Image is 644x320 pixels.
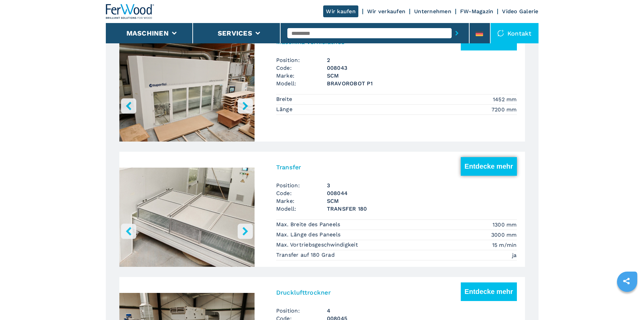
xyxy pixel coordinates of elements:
button: left-button [121,223,136,239]
span: Modell: [276,205,327,213]
button: right-button [238,98,253,113]
p: Max. Länge des Paneels [276,231,342,238]
a: sharethis [618,273,635,290]
a: FW-Magazin [460,8,494,15]
em: 15 m/min [492,241,517,249]
h3: Drucklufttrockner [276,289,331,296]
h3: BRAVOROBOT P1 [327,80,517,87]
p: Max. Vortriebsgeschwindigkeit [276,241,360,249]
h3: SCM [327,197,517,205]
span: Marke: [276,197,327,205]
img: Ferwood [106,4,154,19]
em: 1300 mm [493,221,517,229]
h3: SCM [327,72,517,80]
h3: 008044 [327,189,517,197]
button: right-button [238,223,253,239]
img: a6b06dc66320d48475d927288b2e6b98 [119,155,255,282]
iframe: Chat [615,290,639,315]
p: Transfer auf 180 Grad [276,251,337,259]
em: 1452 mm [493,95,517,103]
em: ja [512,251,517,259]
a: Unternehmen [414,8,451,15]
span: Modell: [276,80,327,87]
button: submit-button [452,25,462,41]
button: Services [218,29,252,37]
h3: TRANSFER 180 [327,205,517,213]
p: Länge [276,106,294,113]
p: Breite [276,95,294,103]
a: left-buttonright-buttonGo to Slide 1Go to Slide 2Go to Slide 3Go to Slide 4Go to Slide 5Go to Sli... [119,26,525,142]
img: Kontakt [497,30,504,37]
div: Go to Slide 1 [119,30,255,194]
button: Entdecke mehr [461,157,517,176]
a: left-buttonright-buttonGo to Slide 1Go to Slide 2TransferEntdecke mehrPosition:3Code:008044Marke:... [119,152,525,267]
button: left-button [121,98,136,113]
div: Kontakt [491,23,539,43]
a: Wir kaufen [323,5,358,17]
span: 3 [327,182,517,189]
span: 2 [327,56,517,64]
span: Position: [276,307,327,315]
em: 7200 mm [492,106,517,113]
span: Code: [276,64,327,72]
span: Marke: [276,72,327,80]
h3: 008043 [327,64,517,72]
em: 3000 mm [491,231,517,239]
span: Position: [276,56,327,64]
p: Max. Breite des Paneels [276,221,342,228]
span: 4 [327,307,517,315]
img: ad3e801a35ea27f609845ae581bb37e3 [119,30,255,157]
span: Position: [276,182,327,189]
div: Go to Slide 1 [119,155,255,319]
button: Entdecke mehr [461,282,517,301]
h3: Transfer [276,163,301,171]
span: Code: [276,189,327,197]
button: Maschinen [126,29,169,37]
a: Video Galerie [502,8,538,15]
a: Wir verkaufen [367,8,405,15]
